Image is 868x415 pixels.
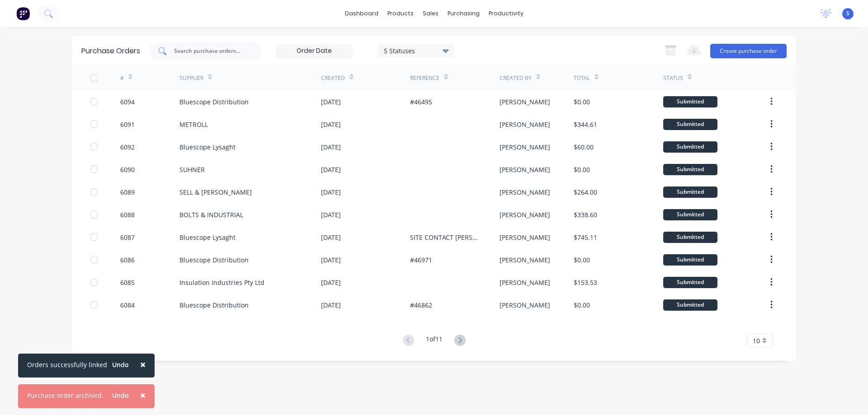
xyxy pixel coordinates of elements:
div: SITE CONTACT [PERSON_NAME] - [PHONE_NUMBER] *LEAVE ON FRONT NATURE STRIP* [410,233,481,242]
div: Submitted [663,277,717,288]
div: Submitted [663,119,717,130]
div: Submitted [663,164,717,175]
div: $153.53 [574,278,597,287]
div: [PERSON_NAME] [500,142,550,152]
div: $0.00 [574,97,590,107]
div: [PERSON_NAME] [500,187,550,197]
span: × [140,358,146,371]
div: 5 Statuses [384,46,448,55]
div: Purchase order archived. [27,391,104,400]
div: Created By [500,74,532,82]
div: $60.00 [574,142,594,152]
div: Submitted [663,141,717,153]
div: $344.61 [574,120,597,129]
span: × [140,389,146,401]
div: [PERSON_NAME] [500,165,550,174]
button: Undo [107,389,134,402]
button: Close [131,384,155,406]
span: S [846,9,849,18]
input: Search purchase orders... [173,47,248,56]
div: [DATE] [321,97,341,107]
div: Submitted [663,232,717,243]
div: $338.60 [574,210,597,219]
div: METROLL [179,120,208,129]
div: 6089 [120,187,135,197]
div: products [383,7,418,20]
div: [PERSON_NAME] [500,233,550,242]
div: $0.00 [574,255,590,265]
div: 6084 [120,300,135,310]
button: Undo [107,358,134,372]
div: #46862 [410,300,432,310]
div: Bluescope Distribution [179,255,249,265]
div: Total [574,74,590,82]
div: Orders successfully linked [27,360,107,369]
div: 6085 [120,278,135,287]
div: 6086 [120,255,135,265]
div: [PERSON_NAME] [500,278,550,287]
div: SUHNER [179,165,205,174]
div: [DATE] [321,142,341,152]
div: $0.00 [574,165,590,174]
div: Bluescope Distribution [179,300,249,310]
div: [PERSON_NAME] [500,97,550,107]
div: 6088 [120,210,135,219]
div: [DATE] [321,187,341,197]
div: Purchase Orders [81,46,140,56]
div: 6091 [120,120,135,129]
div: [PERSON_NAME] [500,300,550,310]
div: sales [418,7,443,20]
img: Factory [16,7,30,20]
div: [PERSON_NAME] [500,255,550,265]
a: dashboard [340,7,383,20]
div: Bluescope Lysaght [179,142,236,152]
div: 6087 [120,233,135,242]
div: 1 of 11 [426,334,443,347]
div: #46971 [410,255,432,265]
div: Bluescope Lysaght [179,233,236,242]
div: BOLTS & INDUSTRIAL [179,210,243,219]
div: [DATE] [321,300,341,310]
div: $264.00 [574,187,597,197]
div: [PERSON_NAME] [500,120,550,129]
div: Submitted [663,209,717,220]
div: Submitted [663,96,717,107]
div: [DATE] [321,210,341,219]
div: [DATE] [321,233,341,242]
div: Status [663,74,683,82]
div: Submitted [663,299,717,311]
div: [DATE] [321,255,341,265]
div: productivity [484,7,528,20]
div: SELL & [PERSON_NAME] [179,187,252,197]
div: 6090 [120,165,135,174]
div: [PERSON_NAME] [500,210,550,219]
button: Create purchase order [710,44,787,58]
div: Created [321,74,345,82]
div: # [120,74,124,82]
div: Submitted [663,254,717,266]
div: [DATE] [321,120,341,129]
div: Insulation Industries Pty Ltd [179,278,264,287]
div: Supplier [179,74,203,82]
div: Bluescope Distribution [179,97,249,107]
div: Reference [410,74,439,82]
div: $745.11 [574,233,597,242]
div: [DATE] [321,278,341,287]
div: 6094 [120,97,135,107]
div: $0.00 [574,300,590,310]
div: [DATE] [321,165,341,174]
div: 6092 [120,142,135,152]
input: Order Date [276,44,352,58]
button: Close [131,354,155,375]
div: purchasing [443,7,484,20]
div: #46495 [410,97,432,107]
span: 10 [753,336,760,345]
div: Submitted [663,187,717,198]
